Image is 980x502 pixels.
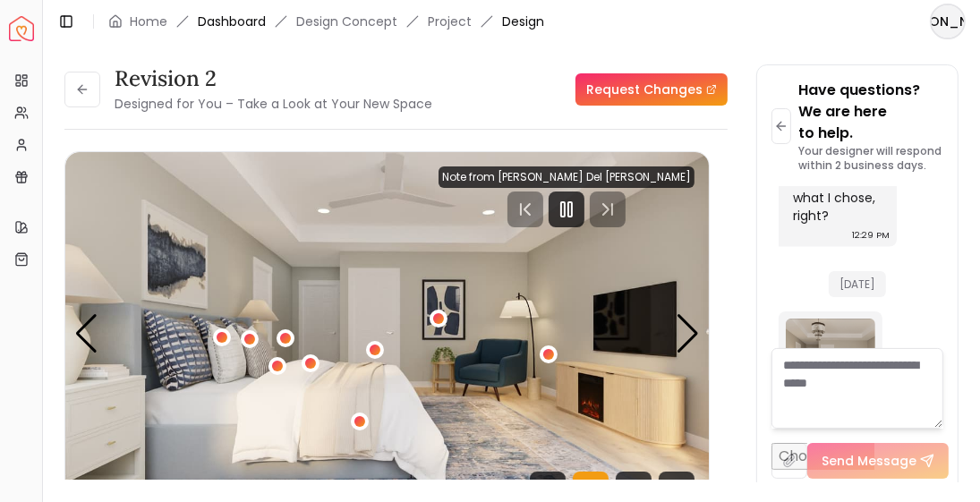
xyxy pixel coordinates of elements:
[296,13,397,30] li: Design Concept
[932,5,964,38] span: [PERSON_NAME]
[798,144,943,173] p: Your designer will respond within 2 business days.
[930,4,966,39] button: [PERSON_NAME]
[115,95,432,113] small: Designed for You – Take a Look at Your New Space
[115,64,432,93] h3: Revision 2
[439,166,695,188] div: Note from [PERSON_NAME] Del [PERSON_NAME]
[676,314,700,353] div: Next slide
[9,16,34,41] img: Spacejoy Logo
[556,199,577,220] svg: Pause
[108,13,544,30] nav: breadcrumb
[829,271,886,297] span: [DATE]
[502,13,544,30] span: Design
[74,314,98,353] div: Previous slide
[9,16,34,41] a: Spacejoy
[130,13,167,30] a: Home
[428,13,472,30] a: Project
[575,73,728,106] a: Request Changes
[786,319,875,408] img: Chat Image
[198,13,266,30] a: Dashboard
[852,227,890,245] div: 12:29 PM
[798,80,943,144] p: Have questions? We are here to help.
